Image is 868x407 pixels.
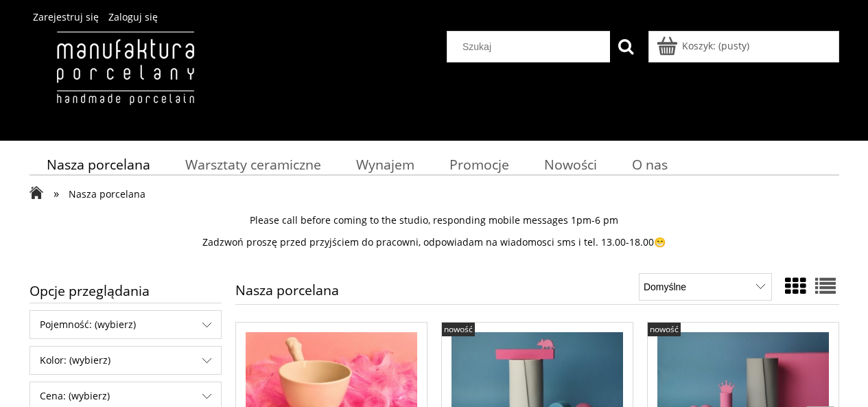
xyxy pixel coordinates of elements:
[54,185,59,201] span: »
[30,311,221,338] span: Pojemność: (wybierz)
[167,151,338,178] a: Warsztaty ceramiczne
[33,10,99,23] a: Zarejestruj się
[30,151,168,178] a: Nasza porcelana
[108,10,158,23] a: Zaloguj się
[639,273,771,301] select: Sortuj wg
[69,187,145,200] span: Nasza porcelana
[338,151,432,178] a: Wynajem
[356,155,414,174] span: Wynajem
[614,151,685,178] a: O nas
[30,236,839,248] p: Zadzwoń proszę przed przyjściem do pracowni, odpowiadam na wiadomosci sms i tel. 13.00-18.00😁
[718,39,749,52] b: (pusty)
[682,39,716,52] span: Koszyk:
[185,155,321,174] span: Warsztaty ceramiczne
[432,151,526,178] a: Promocje
[650,323,679,335] span: nowość
[610,31,642,62] button: Szukaj
[815,272,836,300] a: Widok pełny
[659,39,749,52] a: Produkty w koszyku 0. Przejdź do koszyka
[544,155,597,174] span: Nowości
[47,155,150,174] span: Nasza porcelana
[785,272,806,300] a: Widok ze zdjęciem
[30,310,222,339] div: Filtruj
[235,283,339,304] h1: Nasza porcelana
[30,31,221,134] img: Manufaktura Porcelany
[632,155,668,174] span: O nas
[444,323,473,335] span: nowość
[30,346,222,375] div: Filtruj
[452,32,610,62] input: Szukaj w sklepie
[30,347,221,374] span: Kolor: (wybierz)
[30,279,222,303] span: Opcje przeglądania
[449,155,509,174] span: Promocje
[30,214,839,226] p: Please call before coming to the studio, responding mobile messages 1pm-6 pm
[526,151,614,178] a: Nowości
